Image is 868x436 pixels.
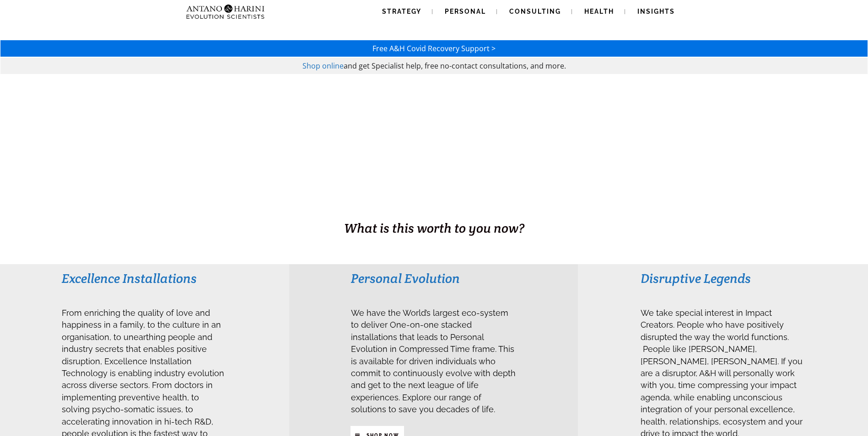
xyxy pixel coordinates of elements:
[445,8,486,15] span: Personal
[351,308,516,414] span: We have the World’s largest eco-system to deliver One-on-one stacked installations that leads to ...
[62,270,227,287] h3: Excellence Installations
[509,8,561,15] span: Consulting
[584,8,614,15] span: Health
[344,220,524,236] span: What is this worth to you now?
[637,8,675,15] span: Insights
[641,270,806,287] h3: Disruptive Legends
[382,8,421,15] span: Strategy
[302,61,344,71] a: Shop online
[344,61,566,71] span: and get Specialist help, free no-contact consultations, and more.
[351,270,516,287] h3: Personal Evolution
[1,200,867,219] h1: BUSINESS. HEALTH. Family. Legacy
[372,43,496,53] a: Free A&H Covid Recovery Support >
